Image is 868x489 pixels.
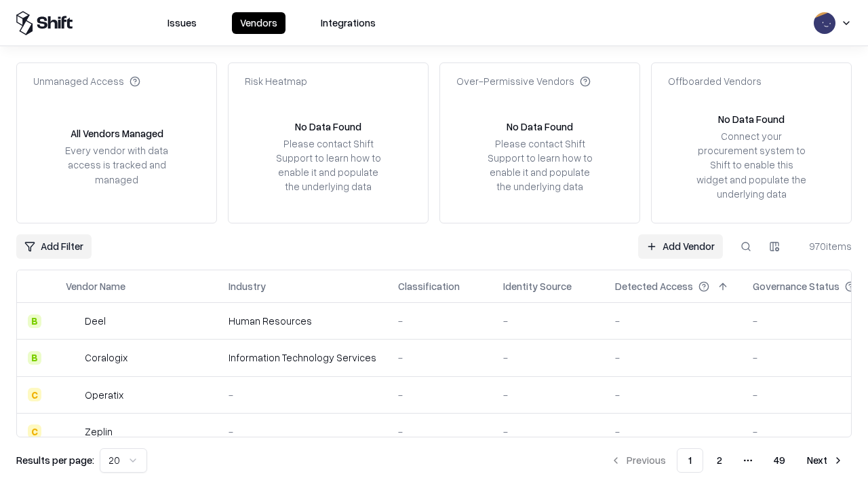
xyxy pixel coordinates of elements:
[33,74,140,88] div: Unmanaged Access
[677,448,703,473] button: 1
[763,448,796,473] button: 49
[28,314,41,328] div: B
[398,279,460,293] div: Classification
[16,234,92,259] button: Add Filter
[668,74,762,88] div: Offboarded Vendors
[85,350,127,365] div: Coralogix
[159,12,205,34] button: Issues
[507,120,573,134] div: No Data Found
[503,388,593,402] div: -
[398,388,481,402] div: -
[615,350,731,365] div: -
[456,74,591,88] div: Over-Permissive Vendors
[229,279,266,293] div: Industry
[16,453,94,467] p: Results per page:
[66,314,79,328] img: Deel
[503,279,572,293] div: Identity Source
[85,424,113,439] div: Zeplin
[60,143,173,186] div: Every vendor with data access is tracked and managed
[503,350,593,365] div: -
[66,388,79,401] img: Operatix
[229,424,376,439] div: -
[753,279,840,293] div: Governance Status
[398,314,481,328] div: -
[229,314,376,328] div: Human Resources
[66,424,79,438] img: Zeplin
[718,112,785,126] div: No Data Found
[615,279,693,293] div: Detected Access
[85,314,106,328] div: Deel
[28,351,41,365] div: B
[66,351,79,365] img: Coralogix
[615,424,731,439] div: -
[85,388,123,402] div: Operatix
[245,74,307,88] div: Risk Heatmap
[615,314,731,328] div: -
[484,137,596,194] div: Please contact Shift Support to learn how to enable it and populate the underlying data
[799,448,852,473] button: Next
[638,234,723,259] a: Add Vendor
[503,424,593,439] div: -
[66,279,125,293] div: Vendor Name
[398,350,481,365] div: -
[706,448,733,473] button: 2
[695,129,808,201] div: Connect your procurement system to Shift to enable this widget and populate the underlying data
[503,314,593,328] div: -
[295,120,361,134] div: No Data Found
[398,424,481,439] div: -
[615,388,731,402] div: -
[797,239,852,253] div: 970 items
[313,12,384,34] button: Integrations
[602,448,852,473] nav: pagination
[28,388,41,401] div: C
[71,126,163,141] div: All Vendors Managed
[229,388,376,402] div: -
[232,12,285,34] button: Vendors
[272,137,384,194] div: Please contact Shift Support to learn how to enable it and populate the underlying data
[28,424,41,438] div: C
[229,350,376,365] div: Information Technology Services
